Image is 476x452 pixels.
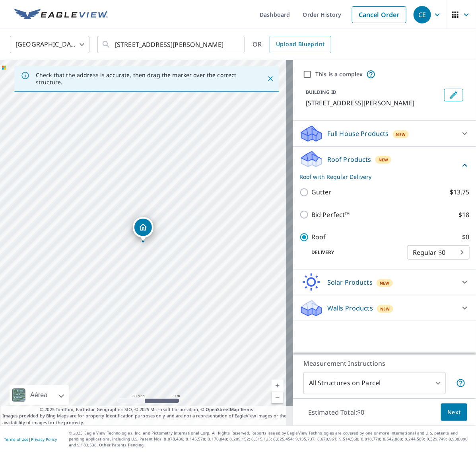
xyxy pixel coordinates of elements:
[444,89,463,101] button: Edit building 1
[240,406,253,412] a: Terms
[352,6,406,23] a: Cancel Order
[447,407,461,417] span: Next
[407,241,470,264] div: Regular $0
[327,129,389,138] p: Full House Products
[450,187,470,197] p: $13.75
[311,187,332,197] p: Gutter
[414,6,431,23] div: CE
[272,380,284,392] a: Nivel actual 19, ampliar
[379,157,389,163] span: New
[299,273,470,292] div: Solar ProductsNew
[69,430,472,448] p: © 2025 Eagle View Technologies, Inc. and Pictometry International Corp. All Rights Reserved. Repo...
[380,280,390,286] span: New
[462,232,470,242] p: $0
[299,124,470,143] div: Full House ProductsNew
[133,217,153,242] div: Dropped pin, building 1, Residential property, 616 Mitchell Ave Mount Joy, PA 17552
[10,33,89,56] div: [GEOGRAPHIC_DATA]
[299,150,470,181] div: Roof ProductsNewRoof with Regular Delivery
[396,131,406,138] span: New
[311,232,326,242] p: Roof
[4,436,29,442] a: Terms of Use
[299,249,407,256] p: Delivery
[14,9,108,21] img: EV Logo
[327,277,373,287] p: Solar Products
[306,98,441,108] p: [STREET_ADDRESS][PERSON_NAME]
[28,385,50,405] div: Aérea
[270,36,331,53] a: Upload Blueprint
[272,392,284,404] a: Nivel actual 19, alejar
[299,173,460,181] p: Roof with Regular Delivery
[299,299,470,318] div: Walls ProductsNew
[306,89,336,95] p: BUILDING ID
[36,72,253,86] p: Check that the address is accurate, then drag the marker over the correct structure.
[265,74,276,84] button: Close
[459,210,470,220] p: $18
[10,385,69,405] div: Aérea
[303,359,466,368] p: Measurement Instructions
[4,437,57,442] p: |
[311,210,350,220] p: Bid Perfect™
[31,436,57,442] a: Privacy Policy
[327,155,371,164] p: Roof Products
[253,36,331,53] div: OR
[302,404,371,421] p: Estimated Total: $0
[315,70,363,78] label: This is a complex
[276,39,324,49] span: Upload Blueprint
[115,33,228,56] input: Search by address or latitude-longitude
[40,406,253,413] span: © 2025 TomTom, Earthstar Geographics SIO, © 2025 Microsoft Corporation, ©
[206,406,239,412] a: OpenStreetMap
[380,306,390,312] span: New
[303,372,446,394] div: All Structures on Parcel
[456,378,466,388] span: Your report will include each building or structure inside the parcel boundary. In some cases, du...
[441,404,467,421] button: Next
[327,303,373,313] p: Walls Products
